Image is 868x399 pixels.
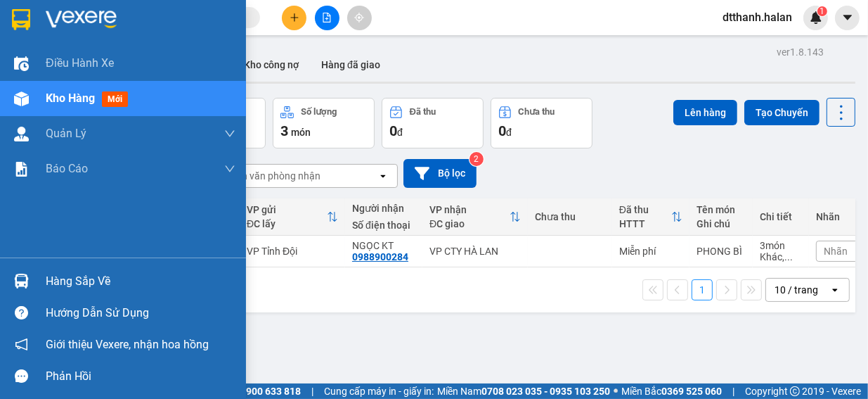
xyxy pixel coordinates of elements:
span: Miền Bắc [621,384,722,399]
button: plus [282,6,306,30]
div: Hướng dẫn sử dụng [46,303,235,324]
div: Chi tiết [760,211,802,222]
img: solution-icon [14,162,29,177]
th: Toggle SortBy [422,198,528,236]
span: down [224,163,235,175]
div: ver 1.8.143 [777,44,824,60]
div: Hàng sắp về [46,271,235,292]
div: Miễn phí [619,246,682,257]
div: Chọn văn phòng nhận [224,169,320,183]
span: Cung cấp máy in - giấy in: [324,384,434,399]
span: aim [354,13,364,23]
div: VP CTY HÀ LAN [429,246,521,257]
span: mới [102,91,128,107]
button: Bộ lọc [403,159,477,188]
sup: 1 [817,6,827,16]
img: warehouse-icon [14,127,29,141]
img: logo-vxr [12,9,30,30]
button: Lên hàng [673,100,737,125]
div: VP gửi [247,204,327,215]
span: Miền Nam [437,384,610,399]
div: PHONG BÌ [697,246,746,257]
span: caret-down [841,11,854,24]
span: món [291,127,311,138]
span: dtthanh.halan [711,8,803,26]
div: ĐC lấy [247,218,327,229]
button: 1 [692,279,713,300]
svg: open [377,170,389,182]
span: ⚪️ [614,388,618,394]
span: plus [290,13,299,23]
span: ... [784,251,793,262]
span: 0 [389,122,397,139]
div: VP nhận [429,204,510,215]
span: Điều hành xe [46,54,114,72]
span: down [224,128,235,139]
span: đ [506,127,512,138]
th: Toggle SortBy [612,198,689,236]
span: 3 [280,122,288,139]
span: message [15,369,28,383]
span: | [311,384,313,399]
div: NGỌC KT [352,240,415,251]
span: đ [397,127,403,138]
img: warehouse-icon [14,56,29,71]
div: VP Tỉnh Đội [247,246,338,257]
span: copyright [790,386,800,396]
div: ĐC giao [429,218,510,229]
button: Hàng đã giao [310,48,391,82]
span: Nhãn [824,246,848,257]
div: Tên món [697,204,746,215]
span: 1 [820,6,824,16]
strong: 1900 633 818 [240,386,301,397]
span: 0 [498,122,506,139]
button: caret-down [835,6,860,30]
button: Tạo Chuyến [744,100,820,125]
button: Đã thu0đ [382,98,484,148]
th: Toggle SortBy [240,198,345,236]
div: Người nhận [352,203,415,214]
button: file-add [315,6,339,30]
strong: 0708 023 035 - 0935 103 250 [481,386,610,397]
div: Đã thu [619,204,671,215]
span: | [732,384,734,399]
div: Phản hồi [46,366,235,387]
div: Chưa thu [535,211,605,222]
div: 3 món [760,240,802,251]
svg: open [829,284,841,296]
sup: 2 [469,152,484,166]
span: question-circle [15,306,28,319]
div: 10 / trang [775,283,818,297]
div: Ghi chú [697,218,746,229]
span: Kho hàng [46,91,95,105]
div: 0988900284 [352,251,408,262]
button: aim [347,6,372,30]
span: Giới thiệu Vexere, nhận hoa hồng [46,336,209,353]
span: file-add [322,13,332,23]
div: Số điện thoại [352,220,415,231]
span: Quản Lý [46,125,86,142]
img: warehouse-icon [14,274,29,289]
button: Kho công nợ [233,48,310,82]
div: HTTT [619,218,671,229]
div: Đã thu [410,107,436,117]
div: Khác, Khác, Khác [760,251,802,262]
div: Chưa thu [519,107,555,117]
img: warehouse-icon [14,91,29,106]
img: icon-new-feature [810,11,822,24]
button: Số lượng3món [273,98,375,148]
span: Báo cáo [46,160,88,177]
span: notification [15,338,28,351]
div: Số lượng [301,107,337,117]
strong: 0369 525 060 [661,386,722,397]
button: Chưa thu0đ [491,98,592,148]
